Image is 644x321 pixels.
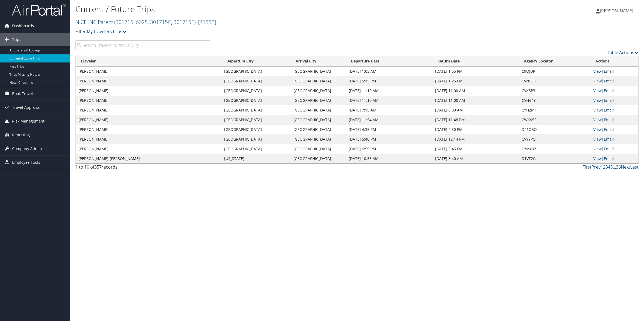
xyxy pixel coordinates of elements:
[75,164,210,173] div: 1 to 10 of records
[291,76,346,86] td: [GEOGRAPHIC_DATA]
[591,76,638,86] td: |
[12,142,42,155] span: Company Admin
[291,115,346,125] td: [GEOGRAPHIC_DATA]
[610,164,613,170] a: 5
[604,88,614,93] a: Email
[221,56,291,67] th: Departure City: activate to sort column ascending
[593,156,602,161] a: View
[221,144,291,154] td: [GEOGRAPHIC_DATA]
[291,86,346,96] td: [GEOGRAPHIC_DATA]
[346,56,432,67] th: Departure Date: activate to sort column descending
[291,134,346,144] td: [GEOGRAPHIC_DATA]
[291,96,346,105] td: [GEOGRAPHIC_DATA]
[221,67,291,76] td: [GEOGRAPHIC_DATA]
[291,56,346,67] th: Arrival City: activate to sort column ascending
[583,164,591,170] a: First
[593,137,602,142] a: View
[346,134,432,144] td: [DATE] 5:40 PM
[613,164,616,170] span: …
[604,117,614,122] a: Email
[604,69,614,74] a: Email
[519,115,591,125] td: CWKV5S
[519,134,591,144] td: CVYYPQ
[519,154,591,163] td: D1VT2G
[593,88,602,93] a: View
[12,156,40,169] span: Employee Tools
[519,125,591,134] td: D41Q5Q
[604,98,614,103] a: Email
[604,107,614,113] a: Email
[12,101,40,114] span: Travel Approval
[604,156,614,161] a: Email
[346,125,432,134] td: [DATE] 4:35 PM
[591,115,638,125] td: |
[432,86,519,96] td: [DATE] 11:00 AM
[76,144,221,154] td: [PERSON_NAME]
[604,137,614,142] a: Email
[519,67,591,76] td: C9QJDP
[630,164,639,170] a: Last
[76,154,221,163] td: [PERSON_NAME] [PERSON_NAME]
[432,96,519,105] td: [DATE] 11:00 AM
[591,144,638,154] td: |
[291,67,346,76] td: [GEOGRAPHIC_DATA]
[12,19,34,33] span: Dashboards
[221,96,291,105] td: [GEOGRAPHIC_DATA]
[76,105,221,115] td: [PERSON_NAME]
[519,76,591,86] td: CVN58H
[607,50,639,55] a: Table Actions
[591,164,601,170] a: Prev
[616,164,621,170] a: 36
[291,154,346,163] td: [GEOGRAPHIC_DATA]
[519,144,591,154] td: CYMX9Z
[432,125,519,134] td: [DATE] 4:30 PM
[432,154,519,163] td: [DATE] 8:40 AM
[432,144,519,154] td: [DATE] 3:45 PM
[221,105,291,115] td: [GEOGRAPHIC_DATA]
[75,18,216,26] a: NICE INC Parent
[432,76,519,86] td: [DATE] 1:25 PM
[346,96,432,105] td: [DATE] 11:10 AM
[221,76,291,86] td: [GEOGRAPHIC_DATA]
[591,154,638,163] td: |
[593,146,602,151] a: View
[76,56,221,67] th: Traveler: activate to sort column ascending
[75,28,451,35] p: Filter:
[432,115,519,125] td: [DATE] 11:48 PM
[346,105,432,115] td: [DATE] 7:15 AM
[519,105,591,115] td: CYHZM1
[600,8,633,14] span: [PERSON_NAME]
[603,164,605,170] a: 2
[519,86,591,96] td: CVKSP3
[221,115,291,125] td: [GEOGRAPHIC_DATA]
[591,96,638,105] td: |
[12,128,30,142] span: Reporting
[346,144,432,154] td: [DATE] 6:59 PM
[621,164,630,170] a: Next
[12,4,66,16] img: airportal-logo.png
[221,86,291,96] td: [GEOGRAPHIC_DATA]
[346,76,432,86] td: [DATE] 5:15 PM
[346,154,432,163] td: [DATE] 10:55 AM
[221,134,291,144] td: [GEOGRAPHIC_DATA]
[432,67,519,76] td: [DATE] 1:55 PM
[591,105,638,115] td: |
[593,69,602,74] a: View
[591,56,638,67] th: Actions
[519,96,591,105] td: CVN64Y
[291,144,346,154] td: [GEOGRAPHIC_DATA]
[76,115,221,125] td: [PERSON_NAME]
[591,125,638,134] td: |
[221,154,291,163] td: [US_STATE]
[593,107,602,113] a: View
[591,86,638,96] td: |
[432,105,519,115] td: [DATE] 6:00 AM
[94,164,102,170] span: 357
[76,96,221,105] td: [PERSON_NAME]
[593,98,602,103] a: View
[76,86,221,96] td: [PERSON_NAME]
[221,125,291,134] td: [GEOGRAPHIC_DATA]
[346,67,432,76] td: [DATE] 1:05 AM
[76,76,221,86] td: [PERSON_NAME]
[291,105,346,115] td: [GEOGRAPHIC_DATA]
